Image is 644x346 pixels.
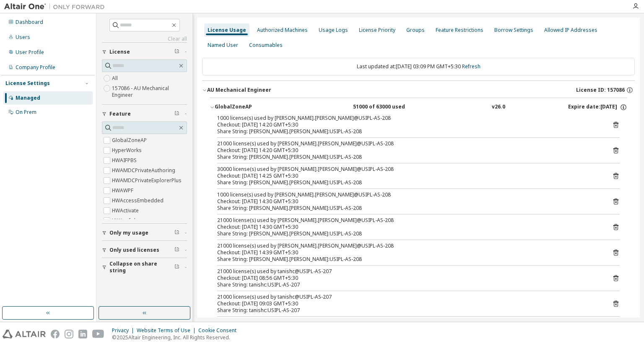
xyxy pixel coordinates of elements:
[109,111,131,117] span: Feature
[198,327,241,334] div: Cookie Consent
[217,140,600,147] div: 21000 license(s) used by [PERSON_NAME].[PERSON_NAME]@USIPL-AS-208
[174,49,179,55] span: Clear filter
[112,145,143,155] label: HyperWorks
[174,111,179,117] span: Clear filter
[102,43,187,61] button: License
[217,198,600,205] div: Checkout: [DATE] 14:30 GMT+5:30
[353,103,428,111] div: 51000 of 63000 used
[217,115,600,121] div: 1000 license(s) used by [PERSON_NAME].[PERSON_NAME]@USIPL-AS-208
[112,327,137,334] div: Privacy
[257,27,308,34] div: Authorized Machines
[217,224,600,230] div: Checkout: [DATE] 14:30 GMT+5:30
[112,165,177,176] label: HWAMDCPrivateAuthoring
[109,247,159,253] span: Only used licenses
[112,206,140,216] label: HWActivate
[16,34,30,41] div: Users
[208,27,246,34] div: License Usage
[109,230,148,236] span: Only my usage
[215,103,290,111] div: GlobalZoneAP
[217,243,600,249] div: 21000 license(s) used by [PERSON_NAME].[PERSON_NAME]@USIPL-AS-208
[217,307,600,314] div: Share String: tanishc:USIPL-AS-207
[217,300,600,307] div: Checkout: [DATE] 09:03 GMT+5:30
[217,249,600,256] div: Checkout: [DATE] 14:39 GMT+5:30
[112,186,135,196] label: HWAWPF
[492,103,505,111] div: v26.0
[202,81,635,99] button: AU Mechanical EngineerLicense ID: 157086
[92,330,104,338] img: youtube.svg
[217,191,600,198] div: 1000 license(s) used by [PERSON_NAME].[PERSON_NAME]@USIPL-AS-208
[16,49,44,56] div: User Profile
[78,330,87,338] img: linkedin.svg
[406,27,425,34] div: Groups
[202,58,635,75] div: Last updated at: [DATE] 03:09 PM GMT+5:30
[217,173,600,179] div: Checkout: [DATE] 14:25 GMT+5:30
[16,64,55,71] div: Company Profile
[112,83,187,100] label: 157086 - AU Mechanical Engineer
[359,27,395,34] div: License Priority
[112,155,138,165] label: HWAIFPBS
[65,330,73,338] img: instagram.svg
[217,179,600,186] div: Share String: [PERSON_NAME].[PERSON_NAME]:USIPL-AS-208
[102,105,187,123] button: Feature
[462,63,480,70] a: Refresh
[210,98,627,116] button: GlobalZoneAP51000 of 63000 usedv26.0Expire date:[DATE]
[16,109,36,116] div: On Prem
[102,258,187,276] button: Collapse on share string
[217,275,600,281] div: Checkout: [DATE] 08:56 GMT+5:30
[112,196,165,206] label: HWAccessEmbedded
[174,230,179,236] span: Clear filter
[568,103,627,111] div: Expire date: [DATE]
[102,224,187,242] button: Only my usage
[109,49,130,55] span: License
[217,268,600,275] div: 21000 license(s) used by tanishc@USIPL-AS-207
[576,87,625,93] span: License ID: 157086
[544,27,597,34] div: Allowed IP Addresses
[112,135,148,145] label: GlobalZoneAP
[137,327,198,334] div: Website Terms of Use
[102,241,187,259] button: Only used licenses
[436,27,483,34] div: Feature Restrictions
[16,95,40,101] div: Managed
[174,264,179,271] span: Clear filter
[112,216,139,226] label: HWAcufwh
[5,80,50,87] div: License Settings
[249,42,283,49] div: Consumables
[217,128,600,135] div: Share String: [PERSON_NAME].[PERSON_NAME]:USIPL-AS-208
[217,256,600,263] div: Share String: [PERSON_NAME].[PERSON_NAME]:USIPL-AS-208
[112,176,183,186] label: HWAMDCPrivateExplorerPlus
[217,166,600,173] div: 30000 license(s) used by [PERSON_NAME].[PERSON_NAME]@USIPL-AS-208
[174,247,179,253] span: Clear filter
[16,19,43,26] div: Dashboard
[3,330,46,338] img: altair_logo.svg
[207,87,271,93] div: AU Mechanical Engineer
[494,27,533,34] div: Borrow Settings
[51,330,60,338] img: facebook.svg
[217,147,600,154] div: Checkout: [DATE] 14:20 GMT+5:30
[217,121,600,128] div: Checkout: [DATE] 14:20 GMT+5:30
[102,36,187,42] a: Clear all
[217,205,600,212] div: Share String: [PERSON_NAME].[PERSON_NAME]:USIPL-AS-208
[217,230,600,237] div: Share String: [PERSON_NAME].[PERSON_NAME]:USIPL-AS-208
[112,73,119,83] label: All
[217,281,600,288] div: Share String: tanishc:USIPL-AS-207
[217,217,600,224] div: 21000 license(s) used by [PERSON_NAME].[PERSON_NAME]@USIPL-AS-208
[217,294,600,300] div: 21000 license(s) used by tanishc@USIPL-AS-207
[208,42,238,49] div: Named User
[217,154,600,160] div: Share String: [PERSON_NAME].[PERSON_NAME]:USIPL-AS-208
[4,3,109,11] img: Altair One
[112,334,241,341] p: © 2025 Altair Engineering, Inc. All Rights Reserved.
[319,27,348,34] div: Usage Logs
[109,261,174,274] span: Collapse on share string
